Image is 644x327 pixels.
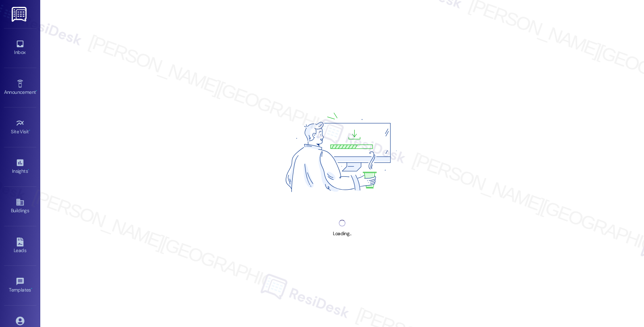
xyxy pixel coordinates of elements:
[36,88,37,94] span: •
[4,275,36,296] a: Templates •
[4,116,36,138] a: Site Visit •
[12,7,28,22] img: ResiDesk Logo
[4,156,36,178] a: Insights •
[4,235,36,257] a: Leads
[4,195,36,217] a: Buildings
[29,128,30,133] span: •
[333,230,351,238] div: Loading...
[28,167,29,173] span: •
[31,286,32,292] span: •
[4,37,36,59] a: Inbox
